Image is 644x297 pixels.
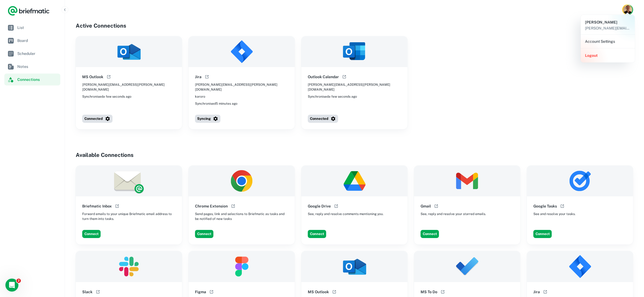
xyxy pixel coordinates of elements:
iframe: Intercom live chat [5,279,18,292]
li: Account Settings [583,37,633,46]
button: Logout [583,51,633,60]
span: 2 [16,279,21,283]
h6: [PERSON_NAME] [585,19,630,25]
p: [PERSON_NAME][EMAIL_ADDRESS][PERSON_NAME][DOMAIN_NAME] [585,25,630,31]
